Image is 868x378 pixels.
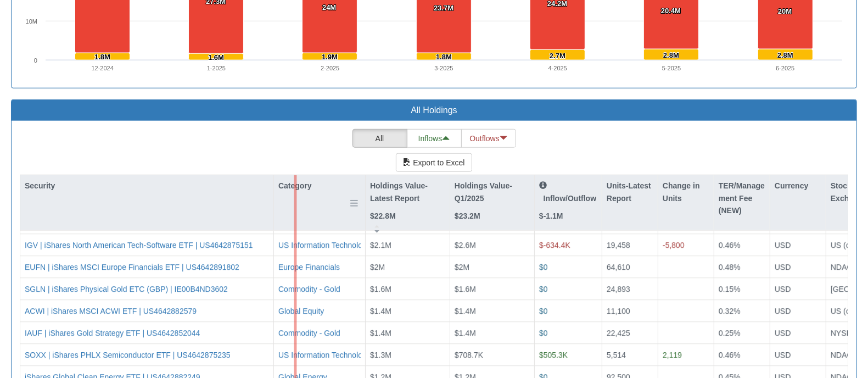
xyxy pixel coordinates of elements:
[548,65,567,71] text: 4-2025
[407,129,462,148] button: Inflows
[208,53,224,62] tspan: 1.6M
[396,153,472,172] button: Export to Excel
[26,18,37,25] text: 10M
[91,65,113,71] text: 12-2024
[322,53,338,61] tspan: 1.9M
[461,129,516,148] button: Outflows
[434,65,453,71] text: 3-2025
[321,65,339,71] text: 2-2025
[207,65,226,71] text: 1-2025
[434,4,453,12] tspan: 23.7M
[322,3,336,12] tspan: 24M
[94,53,110,61] tspan: 1.8M
[352,129,407,148] button: All
[662,65,681,71] text: 5-2025
[776,65,794,71] text: 6-2025
[778,7,792,15] tspan: 20M
[661,7,681,15] tspan: 20.4M
[777,51,793,59] tspan: 2.8M
[663,51,679,59] tspan: 2.8M
[34,57,37,64] text: 0
[550,52,565,60] tspan: 2.7M
[20,105,848,115] h3: All Holdings
[436,53,452,61] tspan: 1.8M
